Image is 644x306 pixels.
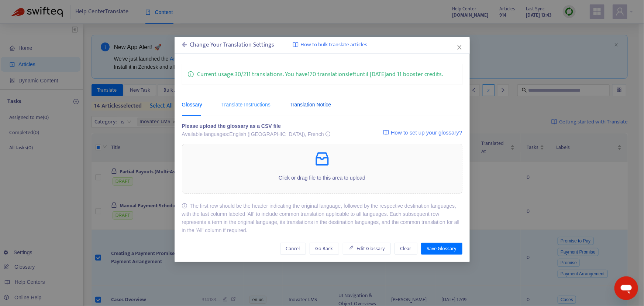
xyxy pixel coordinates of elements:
[349,245,354,251] span: edit
[391,128,462,137] span: How to set up your glossary?
[457,44,462,50] span: close
[182,122,331,130] div: Please upload the glossary as a CSV file
[286,245,300,253] span: Cancel
[313,150,331,168] span: inbox
[455,43,464,51] button: Close
[182,130,331,138] div: Available languages: English ([GEOGRAPHIC_DATA]), French
[300,41,367,49] span: How to bulk translate articles
[182,41,275,50] div: Change Your Translation Settings
[182,174,462,182] p: Click or drag file to this area to upload
[357,245,385,253] span: Edit Glossary
[383,130,389,136] img: image-link
[383,122,462,144] a: How to set up your glossary?
[400,245,411,253] span: Clear
[182,203,187,208] span: info-circle
[343,243,391,255] button: Edit Glossary
[221,101,271,109] div: Translate Instructions
[421,243,462,255] button: Save Glossary
[182,101,202,109] div: Glossary
[310,243,339,255] button: Go Back
[293,41,367,49] a: How to bulk translate articles
[188,70,194,77] span: info-circle
[197,70,443,79] p: Current usage: 30 / 211 translations . You have 170 translations left until [DATE] and 11 booster...
[614,276,638,300] iframe: Button to launch messaging window
[182,202,462,234] div: The first row should be the header indicating the original language, followed by the respective d...
[293,42,299,48] img: image-link
[395,243,417,255] button: Clear
[280,243,306,255] button: Cancel
[316,245,333,253] span: Go Back
[290,101,331,109] div: Translation Notice
[182,144,462,193] span: inboxClick or drag file to this area to upload
[427,245,457,253] span: Save Glossary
